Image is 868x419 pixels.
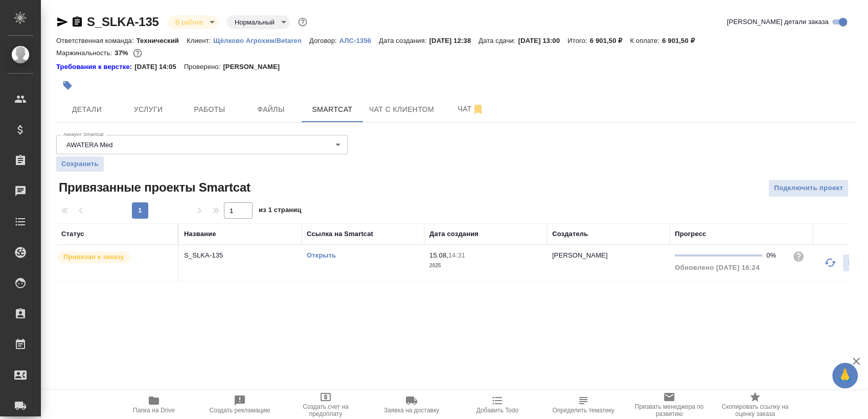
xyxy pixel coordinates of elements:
[339,36,379,44] a: АЛС-1356
[115,49,130,57] p: 37%
[552,251,608,259] p: [PERSON_NAME]
[429,261,542,271] p: 2025
[226,15,290,29] div: В работе
[56,37,136,44] p: Ответственная команда:
[339,37,379,44] p: АЛС-1356
[87,15,159,29] a: S_SLKA-135
[56,62,134,72] div: Нажми, чтобы открыть папку с инструкцией
[552,229,588,239] div: Создатель
[184,229,216,239] div: Название
[429,229,478,239] div: Дата создания
[429,251,448,259] p: 15.08,
[134,62,184,72] p: [DATE] 14:05
[259,204,302,219] span: из 1 страниц
[308,103,357,116] span: Smartcat
[56,156,104,172] button: Сохранить
[309,37,339,44] p: Договор:
[56,16,68,28] button: Скопировать ссылку для ЯМессенджера
[379,37,429,44] p: Дата создания:
[675,264,760,271] span: Обновлено [DATE] 16:24
[307,251,336,259] a: Открыть
[63,252,124,262] p: Привязан к заказу
[429,37,479,44] p: [DATE] 12:38
[56,74,79,97] button: Добавить тэг
[774,182,843,194] span: Подключить проект
[675,229,706,239] div: Прогресс
[213,37,309,44] p: Щёлково Агрохим/Betaren
[184,62,223,72] p: Проверено:
[213,36,309,44] a: Щёлково Агрохим/Betaren
[187,37,213,44] p: Клиент:
[590,37,630,44] p: 6 901,50 ₽
[172,18,206,27] button: В работе
[369,103,434,116] span: Чат с клиентом
[518,37,568,44] p: [DATE] 13:00
[56,135,348,154] div: AWATERA Med
[124,103,173,116] span: Услуги
[446,103,495,115] span: Чат
[185,103,234,116] span: Работы
[296,15,309,29] button: Доп статусы указывают на важность/срочность заказа
[768,179,849,197] button: Подключить проект
[61,159,99,169] span: Сохранить
[131,46,144,60] button: 3617.52 RUB;
[448,251,465,259] p: 14:31
[62,103,111,116] span: Детали
[246,103,295,116] span: Файлы
[836,365,854,386] span: 🙏
[478,37,518,44] p: Дата сдачи:
[662,37,702,44] p: 6 901,50 ₽
[223,62,287,72] p: [PERSON_NAME]
[727,17,829,27] span: [PERSON_NAME] детали заказа
[630,37,662,44] p: К оплате:
[307,229,373,239] div: Ссылка на Smartcat
[61,229,84,239] div: Статус
[56,179,250,196] span: Привязанные проекты Smartcat
[136,37,187,44] p: Технический
[56,62,134,72] a: Требования к верстке:
[567,37,589,44] p: Итого:
[56,49,115,57] p: Маржинальность:
[63,141,116,149] button: AWATERA Med
[167,15,218,29] div: В работе
[184,250,296,261] p: S_SLKA-135
[232,18,278,27] button: Нормальный
[766,250,784,261] div: 0%
[71,16,83,28] button: Скопировать ссылку
[818,250,842,275] button: Обновить прогресс
[472,103,484,115] svg: Отписаться
[832,363,858,388] button: 🙏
